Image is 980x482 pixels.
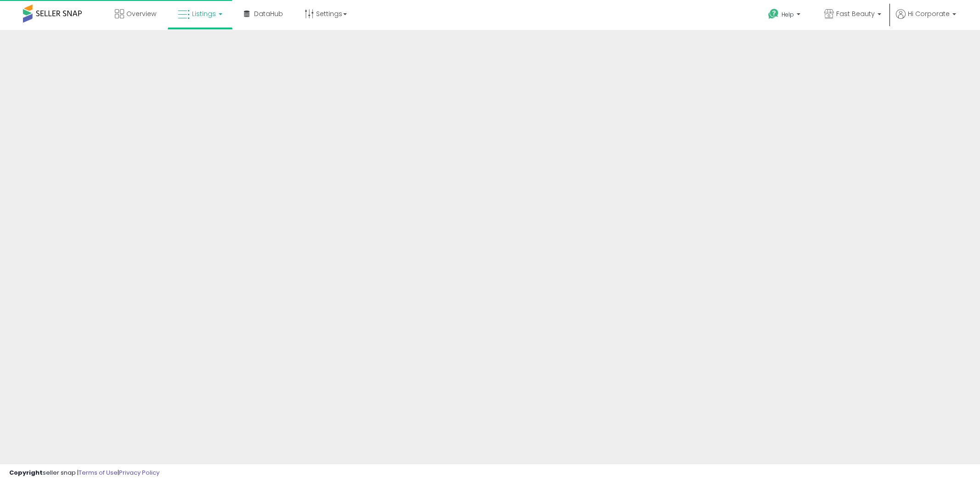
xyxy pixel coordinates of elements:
[254,9,283,18] span: DataHub
[836,9,875,18] span: Fast Beauty
[782,11,794,18] span: Help
[768,8,779,20] i: Get Help
[761,1,810,30] a: Help
[896,9,956,30] a: Hi Corporate
[908,9,950,18] span: Hi Corporate
[192,9,216,18] span: Listings
[126,9,156,18] span: Overview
